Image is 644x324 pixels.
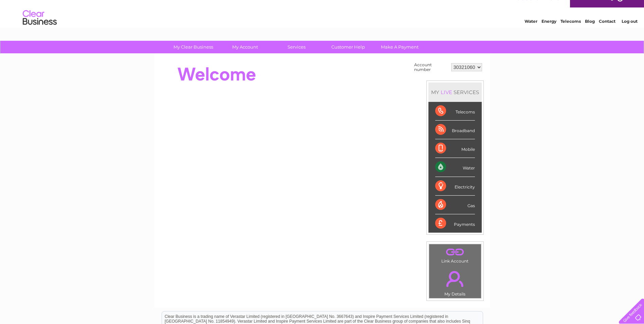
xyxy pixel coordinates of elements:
[162,4,483,33] div: Clear Business is a trading name of Verastar Limited (registered in [GEOGRAPHIC_DATA] No. 3667643...
[525,29,537,34] a: Water
[585,29,595,34] a: Blog
[22,18,57,38] img: logo.png
[560,29,581,34] a: Telecoms
[372,41,428,53] a: Make A Payment
[269,41,325,53] a: Services
[435,196,475,214] div: Gas
[435,139,475,158] div: Mobile
[217,41,273,53] a: My Account
[435,214,475,233] div: Payments
[431,246,479,258] a: .
[435,158,475,177] div: Water
[429,265,481,299] td: My Details
[599,29,615,34] a: Contact
[541,29,556,34] a: Energy
[412,61,449,74] td: Account number
[428,83,482,102] div: MY SERVICES
[320,41,376,53] a: Customer Help
[435,177,475,196] div: Electricity
[516,3,563,12] a: 0333 014 3131
[435,102,475,121] div: Telecoms
[439,89,454,95] div: LIVE
[622,29,638,34] a: Log out
[431,267,479,291] a: .
[429,244,481,265] td: Link Account
[165,41,221,53] a: My Clear Business
[435,121,475,139] div: Broadband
